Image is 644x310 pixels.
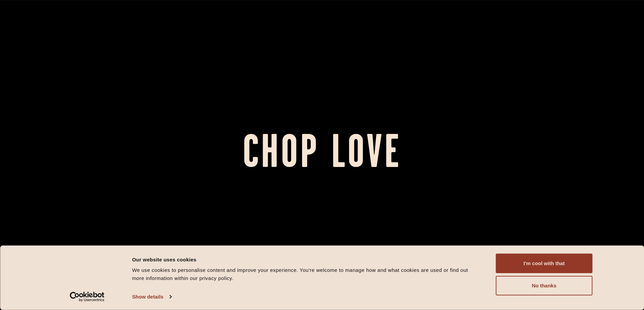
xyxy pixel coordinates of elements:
[132,292,171,302] a: Show details
[132,255,481,263] div: Our website uses cookies
[132,266,481,282] div: We use cookies to personalise content and improve your experience. You're welcome to manage how a...
[57,292,117,302] a: Usercentrics Cookiebot - opens in a new window
[496,254,593,273] button: I'm cool with that
[496,276,593,295] button: No thanks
